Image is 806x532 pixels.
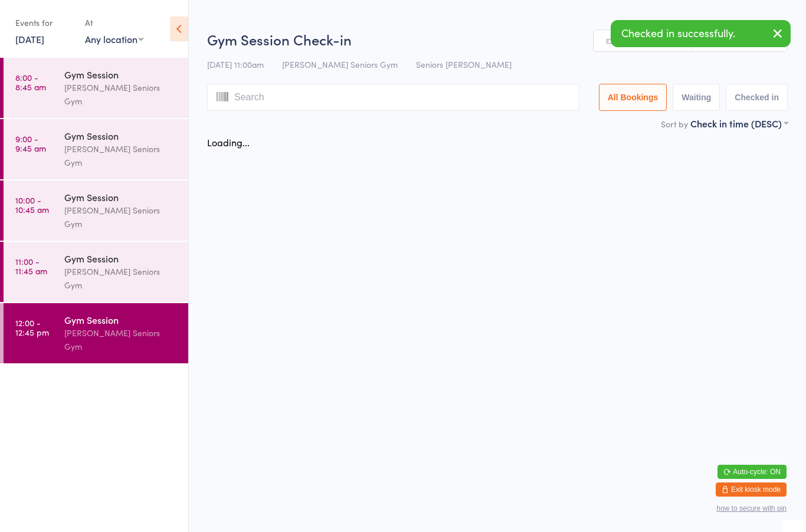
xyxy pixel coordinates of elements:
div: Any location [85,32,143,45]
h2: Gym Session Check-in [207,29,788,49]
div: Loading... [207,136,250,149]
div: Check in time (DESC) [690,117,788,130]
div: [PERSON_NAME] Seniors Gym [64,81,178,108]
a: 9:00 -9:45 amGym Session[PERSON_NAME] Seniors Gym [4,119,188,179]
button: Exit kiosk mode [716,482,787,497]
a: 10:00 -10:45 amGym Session[PERSON_NAME] Seniors Gym [4,180,188,241]
div: Events for [15,13,73,32]
button: how to secure with pin [716,504,787,513]
div: [PERSON_NAME] Seniors Gym [64,203,178,231]
span: [DATE] 11:00am [207,58,264,70]
button: Checked in [726,84,788,111]
div: [PERSON_NAME] Seniors Gym [64,265,178,292]
time: 9:00 - 9:45 am [15,134,46,153]
time: 12:00 - 12:45 pm [15,318,49,337]
button: Waiting [673,84,720,111]
div: At [85,13,143,32]
a: 12:00 -12:45 pmGym Session[PERSON_NAME] Seniors Gym [4,303,188,363]
a: [DATE] [15,32,44,45]
label: Sort by [661,118,688,130]
div: Gym Session [64,191,178,203]
input: Search [207,84,579,111]
div: [PERSON_NAME] Seniors Gym [64,326,178,353]
time: 11:00 - 11:45 am [15,257,47,275]
div: Checked in successfully. [611,20,791,47]
time: 10:00 - 10:45 am [15,195,49,214]
button: All Bookings [599,84,667,111]
div: Gym Session [64,252,178,265]
span: [PERSON_NAME] Seniors Gym [282,58,398,70]
button: Auto-cycle: ON [717,465,787,479]
a: 8:00 -8:45 amGym Session[PERSON_NAME] Seniors Gym [4,58,188,118]
div: [PERSON_NAME] Seniors Gym [64,142,178,169]
span: Seniors [PERSON_NAME] [416,58,512,70]
time: 8:00 - 8:45 am [15,73,46,91]
div: Gym Session [64,313,178,326]
div: Gym Session [64,68,178,81]
a: 11:00 -11:45 amGym Session[PERSON_NAME] Seniors Gym [4,242,188,302]
div: Gym Session [64,129,178,142]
